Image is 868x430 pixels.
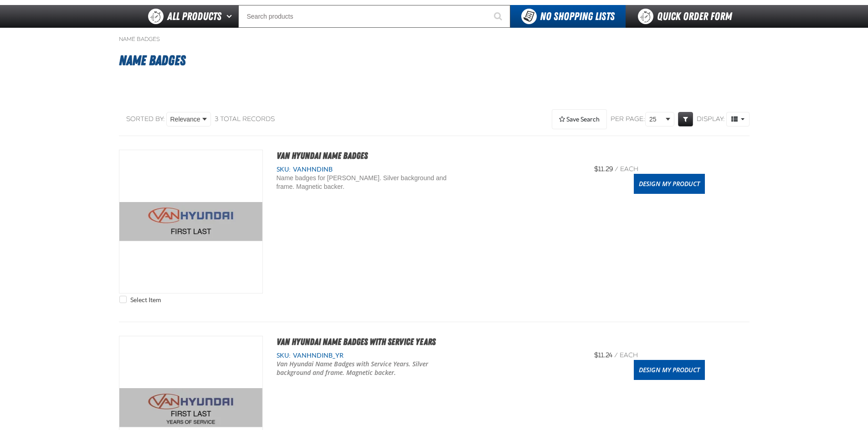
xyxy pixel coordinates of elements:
button: Product Grid Views Toolbar [726,112,750,126]
: View Details of the Van Hyundai Name Badges [119,150,262,293]
span: Save Search [566,116,600,123]
span: each [620,351,638,359]
div: 3 total records [215,115,275,124]
input: Select Item [119,296,127,303]
a: Van Hyundai Name Badges [277,150,368,161]
label: Select Item [119,296,161,304]
a: Design My Product [634,360,705,380]
span: Display: [697,115,725,123]
button: Open All Products pages [223,5,238,28]
a: Design My Product [634,174,705,194]
span: Product Grid Views Toolbar [727,112,749,126]
a: Name Badges [119,35,160,43]
span: Per page: [611,115,645,124]
span: Sorted By: [126,115,165,123]
button: Start Searching [488,5,510,28]
span: 25 [649,115,664,124]
div: Name badges for [PERSON_NAME]. Silver background and frame. Magnetic backer. [277,174,457,191]
span: All Products [167,8,221,25]
img: Van Hyundai Name Badges [119,150,262,293]
button: Expand or Collapse Saved Search drop-down to save a search query [552,109,607,129]
a: Expand or Collapse Grid Filters [678,112,693,126]
span: $11.24 [594,351,612,359]
span: No Shopping Lists [540,10,615,23]
span: each [620,165,638,173]
a: Quick Order Form [626,5,749,28]
input: Search [238,5,510,28]
span: VANHNDINB_YR [291,352,344,359]
span: VANHNDINB [291,166,333,173]
div: SKU: [277,351,577,360]
nav: Breadcrumbs [119,35,750,43]
a: Van Hyundai Name Badges with Service Years [277,336,436,347]
span: / [615,165,618,173]
span: $11.29 [594,165,613,173]
p: Van Hyundai Name Badges with Service Years. Silver background and frame. Magnetic backer. [277,360,457,377]
button: You do not have available Shopping Lists. Open to Create a New List [510,5,626,28]
span: Relevance [170,115,200,124]
span: / [614,351,618,359]
div: SKU: [277,165,577,174]
h1: Name Badges [119,48,750,73]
